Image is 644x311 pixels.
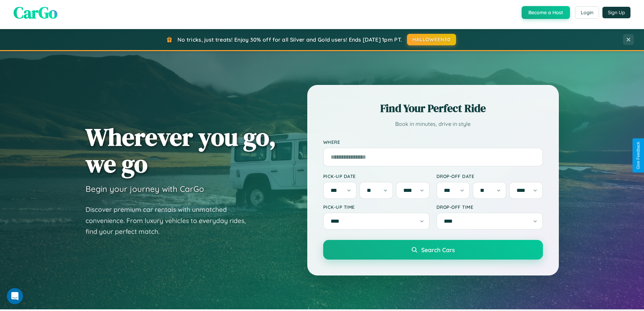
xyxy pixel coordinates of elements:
div: Give Feedback [636,142,641,169]
h1: Wherever you go, we go [86,124,276,177]
h3: Begin your journey with CarGo [86,184,204,194]
label: Pick-up Time [323,204,430,210]
span: No tricks, just treats! Enjoy 30% off for all Silver and Gold users! Ends [DATE] 1pm PT. [177,36,402,43]
button: Search Cars [323,240,543,260]
label: Drop-off Date [436,173,543,179]
button: Become a Host [522,6,570,19]
span: CarGo [14,1,57,24]
p: Discover premium car rentals with unmatched convenience. From luxury vehicles to everyday rides, ... [86,204,255,237]
label: Pick-up Date [323,173,430,179]
button: Sign Up [602,7,630,18]
label: Drop-off Time [436,204,543,210]
span: Search Cars [421,246,455,253]
button: Login [575,6,599,19]
h2: Find Your Perfect Ride [323,101,543,116]
button: HALLOWEEN30 [407,34,456,45]
iframe: Intercom live chat [7,288,23,304]
p: Book in minutes, drive in style [323,119,543,129]
label: Where [323,139,543,145]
